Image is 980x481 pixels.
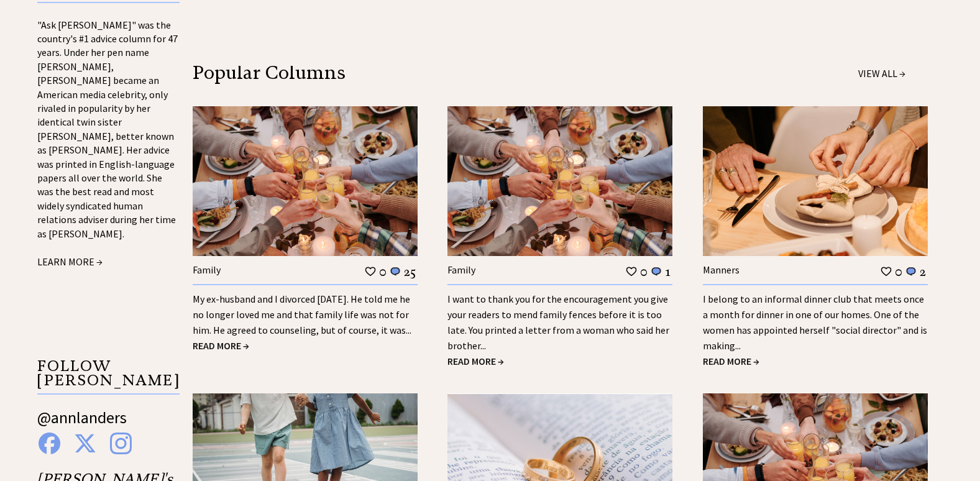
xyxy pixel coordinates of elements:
a: I want to thank you for the encouragement you give your readers to mend family fences before it i... [447,293,669,352]
a: Family [193,263,221,276]
td: 0 [894,263,903,280]
td: 0 [639,263,648,280]
a: READ MORE → [447,355,504,367]
a: Manners [703,263,740,276]
td: 0 [378,263,387,280]
img: message_round%201.png [905,266,917,277]
p: FOLLOW [PERSON_NAME] [37,359,180,395]
a: READ MORE → [703,355,759,367]
img: heart_outline%201.png [364,265,377,277]
img: heart_outline%201.png [625,265,638,277]
td: 25 [403,263,416,280]
img: facebook%20blue.png [39,433,60,454]
img: family.jpg [193,106,418,256]
div: "Ask [PERSON_NAME]" was the country's #1 advice column for 47 years. Under her pen name [PERSON_N... [37,18,180,270]
a: @annlanders [37,407,127,440]
td: 1 [664,263,671,280]
a: READ MORE → [193,339,249,352]
img: instagram%20blue.png [110,433,132,454]
a: My ex-husband and I divorced [DATE]. He told me he no longer loved me and that family life was no... [193,293,411,336]
a: Family [447,263,475,276]
img: manners.jpg [703,106,928,256]
td: 2 [919,263,927,280]
div: Popular Columns [193,66,643,80]
a: LEARN MORE → [37,255,103,268]
img: heart_outline%201.png [880,265,892,277]
img: message_round%201.png [389,266,401,277]
a: VIEW ALL → [858,67,905,80]
img: message_round%201.png [650,266,662,277]
a: I belong to an informal dinner club that meets once a month for dinner in one of our homes. One o... [703,293,927,352]
img: family.jpg [447,106,672,256]
img: x%20blue.png [74,433,96,454]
